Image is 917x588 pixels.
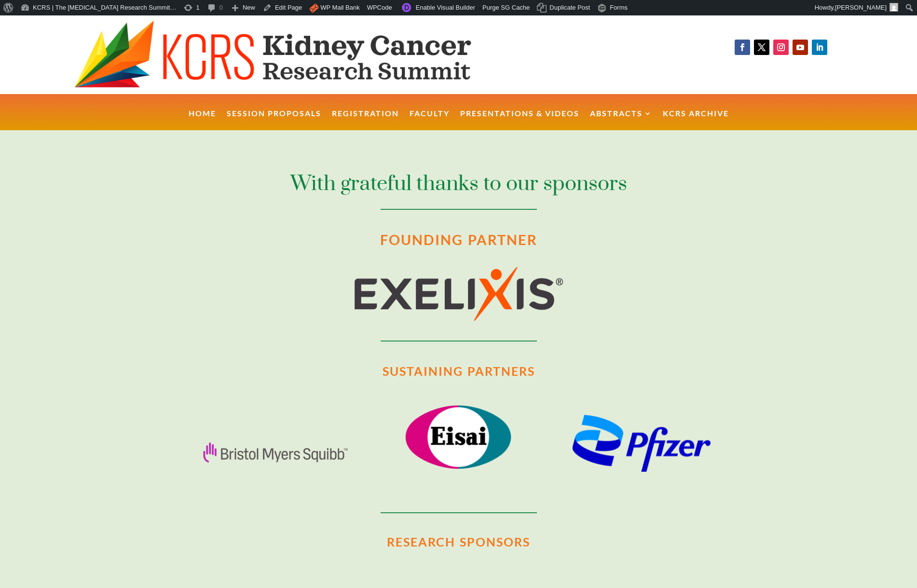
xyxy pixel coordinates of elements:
a: Follow on Facebook [735,40,750,55]
a: Follow on LinkedIn [812,40,827,55]
img: icon.png [309,3,319,13]
img: Exelixis logo [355,267,563,321]
h2: founding partner [198,227,719,252]
a: Faculty [410,110,450,131]
img: BMS Logo [203,442,348,463]
a: Registration [332,110,399,131]
a: Abstracts [590,110,652,131]
img: Eisai logo [397,396,520,479]
h2: research sponsors [137,531,780,553]
a: Home [189,110,216,131]
h1: With grateful thanks to our sponsors [198,169,719,203]
a: Follow on X [754,40,769,55]
img: KCRS generic logo wide [74,20,520,89]
span: [PERSON_NAME] [835,4,887,11]
a: Follow on Youtube [793,40,808,55]
h2: sustaining partners [198,360,719,383]
img: Pfizer logo [572,415,711,472]
a: Follow on Instagram [773,40,789,55]
a: Presentations & Videos [460,110,579,131]
a: Session Proposals [227,110,321,131]
a: KCRS Archive [663,110,729,131]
